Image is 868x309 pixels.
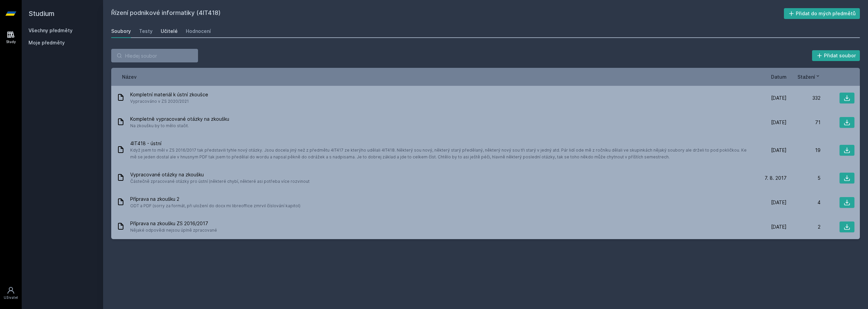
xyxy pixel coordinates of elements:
a: Učitelé [161,24,178,38]
input: Hledej soubor [111,49,198,62]
a: Study [1,27,20,48]
span: Příprava na zkoušku 2 [130,196,300,202]
button: Přidat soubor [812,50,860,61]
span: Vypracované otázky na zkoušku [130,171,310,178]
span: ODT a PDF (sorry za formát, při uložení do docx mi libreoffice zmrvil číslování kapitol) [130,202,300,209]
div: Uživatel [4,295,18,300]
span: [DATE] [771,147,787,154]
span: [DATE] [771,95,787,101]
span: 7. 8. 2017 [765,175,787,181]
button: Přidat do mých předmětů [784,8,860,19]
span: 4IT418 - ústní [130,140,750,147]
div: Soubory [111,28,131,35]
a: Uživatel [1,283,20,304]
div: 19 [787,147,821,154]
span: Částečně zpracované otázky pro ústní (některé chybí, některé asi potřeba více rozvinout [130,178,310,185]
a: Hodnocení [186,24,211,38]
div: 5 [787,175,821,181]
span: [DATE] [771,224,787,230]
div: 332 [787,95,821,101]
button: Název [122,73,137,80]
button: Datum [771,73,787,80]
div: Study [6,39,16,44]
span: Na zkoušku by to mělo stačit. [130,122,229,129]
a: Soubory [111,24,131,38]
span: [DATE] [771,119,787,126]
span: Když jsem to měl v ZS 2016/2017 tak představili tyhle nový otázky. Jsou docela jiný než z předmět... [130,147,750,160]
button: Stažení [797,73,821,80]
div: 4 [787,199,821,206]
div: Učitelé [161,28,178,35]
span: Stažení [797,73,815,80]
a: Testy [139,24,153,38]
div: Testy [139,28,153,35]
h2: Řízení podnikové informatiky (4IT418) [111,8,784,19]
div: 2 [787,224,821,230]
a: Všechny předměty [28,27,73,33]
span: Moje předměty [28,39,65,46]
span: Nějaké odpovědi nejsou úplně zpracované [130,227,217,234]
span: Kompletně vypracované otázky na zkoušku [130,116,229,122]
span: Vypracováno v ZS 2020/2021 [130,98,208,105]
span: Příprava na zkoušku ZS 2016/2017 [130,220,217,227]
div: 71 [787,119,821,126]
span: [DATE] [771,199,787,206]
div: Hodnocení [186,28,211,35]
span: Kompletní materiál k ústní zkoušce [130,91,208,98]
